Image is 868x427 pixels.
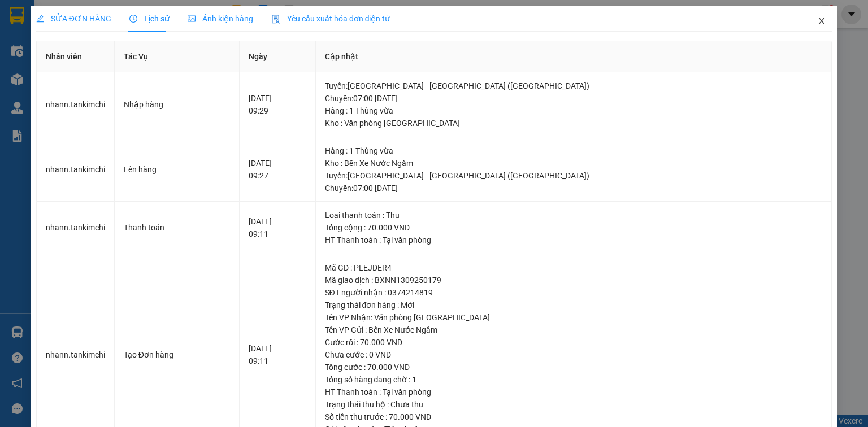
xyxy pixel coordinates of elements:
[249,92,306,117] div: [DATE] 09:29
[37,41,115,72] th: Nhân viên
[124,98,230,111] div: Nhập hàng
[325,157,823,169] div: Kho : Bến Xe Nước Ngầm
[325,398,823,411] div: Trạng thái thu hộ : Chưa thu
[325,145,823,157] div: Hàng : 1 Thùng vừa
[37,202,115,254] td: nhann.tankimchi
[325,80,823,104] div: Tuyến : [GEOGRAPHIC_DATA] - [GEOGRAPHIC_DATA] ([GEOGRAPHIC_DATA]) Chuyến: 07:00 [DATE]
[37,72,115,137] td: nhann.tankimchi
[115,41,240,72] th: Tác Vụ
[325,104,823,117] div: Hàng : 1 Thùng vừa
[124,348,230,361] div: Tạo Đơn hàng
[325,361,823,373] div: Tổng cước : 70.000 VND
[325,262,823,274] div: Mã GD : PLEJDER4
[817,16,826,25] span: close
[325,386,823,398] div: HT Thanh toán : Tại văn phòng
[37,137,115,202] td: nhann.tankimchi
[124,221,230,234] div: Thanh toán
[325,234,823,246] div: HT Thanh toán : Tại văn phòng
[240,41,316,72] th: Ngày
[36,14,111,23] span: SỬA ĐƠN HÀNG
[325,209,823,221] div: Loại thanh toán : Thu
[325,311,823,324] div: Tên VP Nhận: Văn phòng [GEOGRAPHIC_DATA]
[325,221,823,234] div: Tổng cộng : 70.000 VND
[249,157,306,182] div: [DATE] 09:27
[325,117,823,129] div: Kho : Văn phòng [GEOGRAPHIC_DATA]
[129,15,137,23] span: clock-circle
[271,15,280,24] img: icon
[806,6,837,37] button: Close
[36,15,44,23] span: edit
[325,286,823,299] div: SĐT người nhận : 0374214819
[325,299,823,311] div: Trạng thái đơn hàng : Mới
[325,411,823,423] div: Số tiền thu trước : 70.000 VND
[325,373,823,386] div: Tổng số hàng đang chờ : 1
[249,215,306,240] div: [DATE] 09:11
[325,274,823,286] div: Mã giao dịch : BXNN1309250179
[325,169,823,194] div: Tuyến : [GEOGRAPHIC_DATA] - [GEOGRAPHIC_DATA] ([GEOGRAPHIC_DATA]) Chuyến: 07:00 [DATE]
[271,14,390,23] span: Yêu cầu xuất hóa đơn điện tử
[124,163,230,176] div: Lên hàng
[129,14,170,23] span: Lịch sử
[316,41,832,72] th: Cập nhật
[325,324,823,336] div: Tên VP Gửi : Bến Xe Nước Ngầm
[249,342,306,367] div: [DATE] 09:11
[325,348,823,361] div: Chưa cước : 0 VND
[188,15,196,23] span: picture
[325,336,823,348] div: Cước rồi : 70.000 VND
[188,14,253,23] span: Ảnh kiện hàng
